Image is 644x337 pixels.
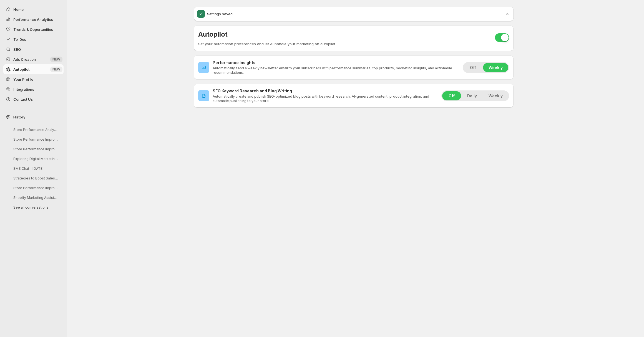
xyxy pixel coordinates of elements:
span: Autopilot [13,67,30,72]
button: Dismiss notification [504,10,511,18]
span: Your Profile [13,77,33,82]
span: Settings saved [207,12,233,16]
button: Strategies to Boost Sales Next Week [9,174,62,183]
button: Store Performance Analysis and Suggestions [9,125,62,134]
p: Set your automation preferences and let AI handle your marketing on autopilot. [198,41,490,47]
a: Your Profile [3,74,64,84]
button: Ads Creation [3,54,64,64]
button: Off [464,63,482,72]
span: Ads Creation [13,57,36,62]
h2: SEO Keyword Research and Blog Writing [213,88,437,94]
button: Daily [462,91,482,100]
span: History [13,114,25,120]
span: Home [13,7,24,12]
button: Off [442,91,461,100]
button: Store Performance Improvement Strategy Session [9,135,62,144]
button: To-Dos [3,34,64,44]
button: Weekly [483,63,508,72]
button: Trends & Opportunities [3,24,64,34]
button: Weekly [483,91,508,100]
p: Automatically create and publish SEO-optimized blog posts with keyword research, AI-generated con... [213,94,437,103]
h2: Performance Insights [213,60,458,65]
span: Trends & Opportunities [13,27,53,32]
p: Automatically send a weekly newsletter email to your subscribers with performance summaries, top ... [213,66,458,75]
span: Integrations [13,87,34,92]
span: Performance Analytics [13,17,53,22]
button: Home [3,4,64,14]
span: Contact Us [13,97,33,102]
span: NEW [52,57,60,62]
button: Performance Analytics [3,14,64,24]
a: Autopilot [3,64,64,74]
button: Contact Us [3,94,64,104]
button: See all conversations [9,203,62,212]
span: NEW [52,67,60,72]
button: Store Performance Improvement Analysis [9,145,62,153]
a: SEO [3,44,64,54]
span: SEO [13,47,21,52]
button: Shopify Marketing Assistant Onboarding [9,193,62,202]
h1: Autopilot [198,30,490,39]
a: Integrations [3,84,64,94]
button: SMS Chat - [DATE] [9,164,62,173]
button: Exploring Digital Marketing Strategies [9,154,62,163]
button: Store Performance Improvement Analysis Steps [9,184,62,192]
span: To-Dos [13,37,26,42]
